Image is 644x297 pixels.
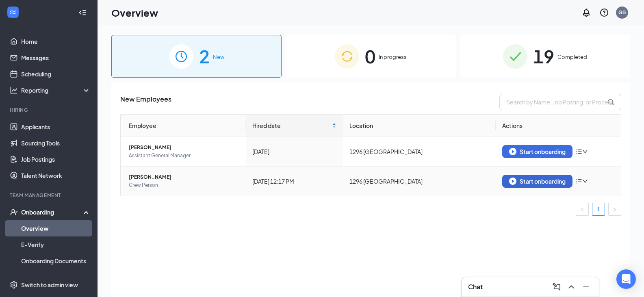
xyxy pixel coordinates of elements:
[252,121,330,130] span: Hired date
[592,203,605,216] li: 1
[592,203,605,215] a: 1
[21,281,78,289] div: Switch to admin view
[121,115,246,137] th: Employee
[129,181,239,189] span: Crew Person
[21,236,91,253] a: E-Verify
[608,203,621,216] button: right
[365,42,375,70] span: 0
[343,115,496,137] th: Location
[21,50,91,66] a: Messages
[120,94,171,110] span: New Employees
[78,9,87,17] svg: Collapse
[21,33,91,50] a: Home
[129,173,239,181] span: [PERSON_NAME]
[618,9,626,16] div: GB
[21,208,84,216] div: Onboarding
[579,280,592,293] button: Minimize
[10,208,18,216] svg: UserCheck
[21,135,91,151] a: Sourcing Tools
[576,148,582,155] span: bars
[612,207,617,212] span: right
[343,167,496,196] td: 1296 [GEOGRAPHIC_DATA]
[10,86,18,94] svg: Analysis
[21,86,91,94] div: Reporting
[576,203,589,216] button: left
[9,8,17,16] svg: WorkstreamLogo
[10,106,89,113] div: Hiring
[557,53,587,61] span: Completed
[599,8,609,17] svg: QuestionInfo
[509,178,566,185] div: Start onboarding
[129,143,239,152] span: [PERSON_NAME]
[582,178,588,184] span: down
[21,119,91,135] a: Applicants
[496,115,621,137] th: Actions
[129,152,239,160] span: Assistant General Manager
[509,148,566,155] div: Start onboarding
[21,269,91,285] a: Activity log
[502,175,572,188] button: Start onboarding
[616,269,636,289] div: Open Intercom Messenger
[199,42,210,70] span: 2
[576,203,589,216] li: Previous Page
[533,42,554,70] span: 19
[499,94,621,110] input: Search by Name, Job Posting, or Process
[608,203,621,216] li: Next Page
[550,280,563,293] button: ComposeMessage
[582,149,588,154] span: down
[21,151,91,167] a: Job Postings
[10,281,18,289] svg: Settings
[502,145,572,158] button: Start onboarding
[576,178,582,184] span: bars
[581,282,591,292] svg: Minimize
[565,280,578,293] button: ChevronUp
[379,53,407,61] span: In progress
[252,177,336,186] div: [DATE] 12:17 PM
[111,6,158,20] h1: Overview
[468,282,483,291] h3: Chat
[343,137,496,167] td: 1296 [GEOGRAPHIC_DATA]
[10,192,89,199] div: Team Management
[21,66,91,82] a: Scheduling
[552,282,562,292] svg: ComposeMessage
[252,147,336,156] div: [DATE]
[21,167,91,184] a: Talent Network
[21,253,91,269] a: Onboarding Documents
[21,220,91,236] a: Overview
[581,8,591,17] svg: Notifications
[213,53,224,61] span: New
[580,207,585,212] span: left
[566,282,576,292] svg: ChevronUp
